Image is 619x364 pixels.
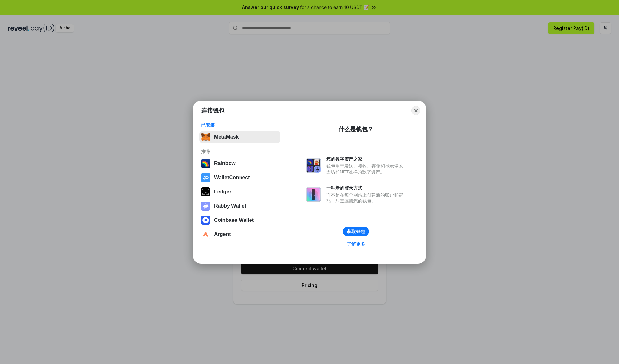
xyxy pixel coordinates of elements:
[214,203,246,209] div: Rabby Wallet
[199,228,280,241] button: Argent
[199,200,280,212] button: Rabby Wallet
[201,122,278,128] div: 已安装
[201,230,210,239] img: svg+xml,%3Csvg%20width%3D%2228%22%20height%3D%2228%22%20viewBox%3D%220%200%2028%2028%22%20fill%3D...
[199,131,280,143] button: MetaMask
[199,214,280,227] button: Coinbase Wallet
[343,227,369,236] button: 获取钱包
[326,163,406,175] div: 钱包用于发送、接收、存储和显示像以太坊和NFT这样的数字资产。
[201,149,278,154] div: 推荐
[214,189,231,195] div: Ledger
[411,106,420,115] button: Close
[214,175,250,181] div: WalletConnect
[199,157,280,170] button: Rainbow
[199,185,280,198] button: Ledger
[201,173,210,182] img: svg+xml,%3Csvg%20width%3D%2228%22%20height%3D%2228%22%20viewBox%3D%220%200%2028%2028%22%20fill%3D...
[339,125,373,133] div: 什么是钱包？
[347,241,365,247] div: 了解更多
[201,133,210,142] img: svg+xml,%3Csvg%20fill%3D%22none%22%20height%3D%2233%22%20viewBox%3D%220%200%2035%2033%22%20width%...
[326,192,406,204] div: 而不是在每个网站上创建新的账户和密码，只需连接您的钱包。
[343,240,369,248] a: 了解更多
[201,159,210,168] img: svg+xml,%3Csvg%20width%3D%22120%22%20height%3D%22120%22%20viewBox%3D%220%200%20120%20120%22%20fil...
[306,187,321,202] img: svg+xml,%3Csvg%20xmlns%3D%22http%3A%2F%2Fwww.w3.org%2F2000%2Fsvg%22%20fill%3D%22none%22%20viewBox...
[326,156,406,162] div: 您的数字资产之家
[201,187,210,196] img: svg+xml,%3Csvg%20xmlns%3D%22http%3A%2F%2Fwww.w3.org%2F2000%2Fsvg%22%20width%3D%2228%22%20height%3...
[214,217,254,223] div: Coinbase Wallet
[201,202,210,211] img: svg+xml,%3Csvg%20xmlns%3D%22http%3A%2F%2Fwww.w3.org%2F2000%2Fsvg%22%20fill%3D%22none%22%20viewBox...
[201,216,210,225] img: svg+xml,%3Csvg%20width%3D%2228%22%20height%3D%2228%22%20viewBox%3D%220%200%2028%2028%22%20fill%3D...
[214,231,231,237] div: Argent
[199,171,280,184] button: WalletConnect
[201,107,224,114] h1: 连接钱包
[347,229,365,234] div: 获取钱包
[306,158,321,173] img: svg+xml,%3Csvg%20xmlns%3D%22http%3A%2F%2Fwww.w3.org%2F2000%2Fsvg%22%20fill%3D%22none%22%20viewBox...
[326,185,406,191] div: 一种新的登录方式
[214,134,239,140] div: MetaMask
[214,161,236,166] div: Rainbow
